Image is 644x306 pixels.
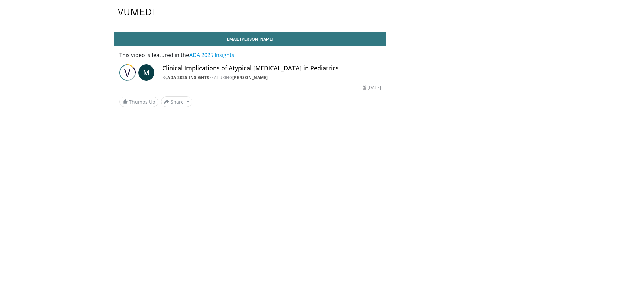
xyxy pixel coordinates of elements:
[162,64,381,72] h4: Clinical Implications of Atypical [MEDICAL_DATA] in Pediatrics
[167,75,209,80] a: ADA 2025 Insights
[232,75,268,80] a: [PERSON_NAME]
[189,51,234,59] a: ADA 2025 Insights
[161,96,192,107] button: Share
[138,64,154,81] a: M
[162,75,381,81] div: By FEATURING
[118,9,154,15] img: VuMedi Logo
[114,32,386,46] a: Email [PERSON_NAME]
[119,97,158,107] a: Thumbs Up
[119,64,136,81] img: ADA 2025 Insights
[119,51,381,59] p: This video is featured in the
[363,85,381,91] div: [DATE]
